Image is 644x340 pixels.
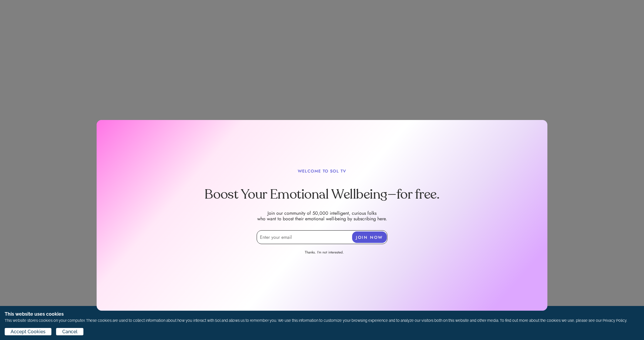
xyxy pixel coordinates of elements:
span: Accept Cookies [11,328,46,335]
h1: Boost Your Emotional Wellbeing—for free. [101,188,543,202]
a: Thanks. I’m not interested. [290,250,358,256]
button: Accept Cookies [5,328,51,335]
p: WELCOME TO SOL TV [101,169,543,174]
p: Join our community of 50,000 intelligent, curious folks who want to boost their emotional well-be... [101,210,543,221]
p: This website stores cookies on your computer. These cookies are used to collect information about... [5,318,639,323]
button: JOIN NOW [352,231,387,243]
h1: This website uses cookies [5,311,639,318]
button: Cancel [56,328,83,335]
span: Cancel [62,328,78,335]
input: Enter your email [257,230,387,244]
